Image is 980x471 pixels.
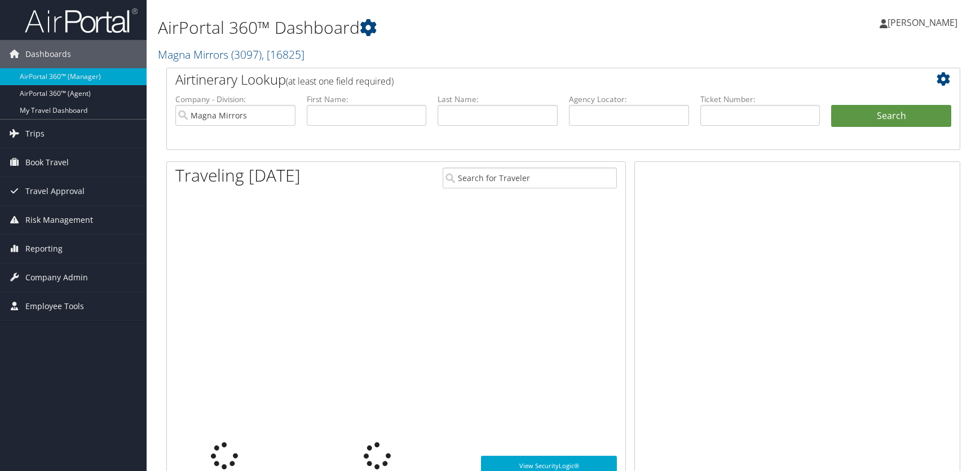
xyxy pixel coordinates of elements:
[175,164,301,187] h1: Traveling [DATE]
[700,94,820,105] label: Ticket Number:
[25,148,69,177] span: Book Travel
[158,47,304,62] a: Magna Mirrors
[25,120,45,148] span: Trips
[888,16,957,29] span: [PERSON_NAME]
[175,94,295,105] label: Company - Division:
[25,40,71,68] span: Dashboards
[438,94,558,105] label: Last Name:
[443,168,617,188] input: Search for Traveler
[25,292,84,320] span: Employee Tools
[880,6,969,39] a: [PERSON_NAME]
[262,47,304,62] span: , [ 16825 ]
[231,47,262,62] span: ( 3097 )
[25,206,93,234] span: Risk Management
[158,16,699,39] h1: AirPortal 360™ Dashboard
[569,94,689,105] label: Agency Locator:
[25,177,85,205] span: Travel Approval
[25,7,138,34] img: airportal-logo.png
[25,263,88,292] span: Company Admin
[25,235,63,263] span: Reporting
[286,75,394,87] span: (at least one field required)
[307,94,427,105] label: First Name:
[831,105,951,127] button: Search
[175,70,885,89] h2: Airtinerary Lookup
